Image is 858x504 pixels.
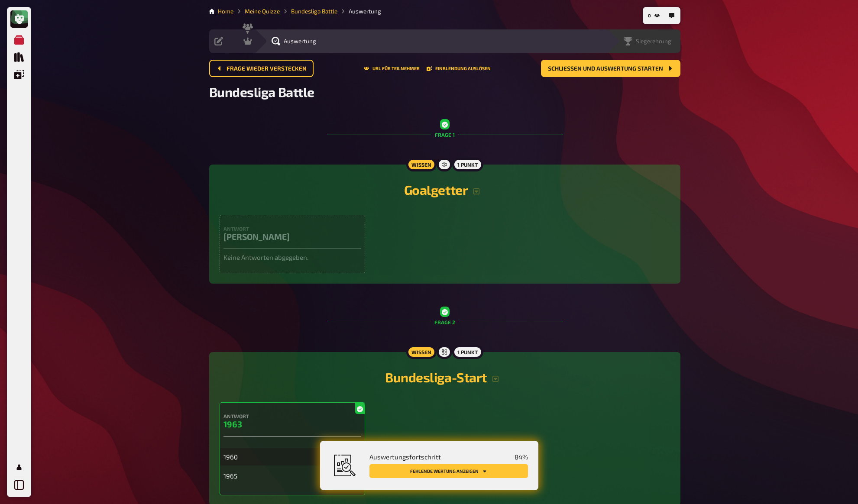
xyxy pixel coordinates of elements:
a: Meine Quizze [245,8,280,15]
span: Auswertungsfortschritt [369,453,441,461]
h2: Bundesliga-Start [220,369,670,385]
a: Einblendungen [10,66,28,83]
span: 0 [648,13,651,18]
div: 1965 [223,472,316,480]
a: Meine Quizze [10,31,28,48]
li: Auswertung [337,7,381,16]
span: 84 % [515,453,528,461]
div: 1960 [223,453,316,461]
button: 0 [644,9,663,23]
div: Frage 1 [327,110,563,159]
h3: [PERSON_NAME] [223,232,361,242]
h3: 1963 [223,419,361,429]
a: Quiz Sammlung [10,48,28,66]
a: Bundesliga Battle [291,8,337,15]
span: Auswertung [284,38,316,45]
li: Bundesliga Battle [280,7,337,16]
h2: Goalgetter [220,182,670,197]
div: Wissen [406,345,436,359]
div: Frage 2 [327,297,563,347]
span: Bundesliga Battle [209,84,314,100]
button: Frage wieder verstecken [209,60,314,77]
small: 100 % [349,440,359,446]
small: 0 % [321,440,332,446]
small: 0 % [335,440,346,446]
div: Wissen [406,158,436,171]
a: Home [218,8,233,15]
button: Schließen und Auswertung starten [541,60,680,77]
button: Fehlende Wertung anzeigen [369,464,528,478]
h4: Antwort [223,226,361,232]
li: Meine Quizze [233,7,280,16]
button: URL für Teilnehmer [364,66,420,71]
span: Siegerehrung [636,38,671,45]
a: Profil [10,459,28,476]
h4: Antwort [223,413,361,419]
span: Frage wieder verstecken [227,66,307,72]
button: Einblendung auslösen [427,66,491,71]
div: 1 Punkt [452,345,483,359]
div: 1 Punkt [452,158,483,171]
li: Home [218,7,233,16]
p: Keine Antworten abgegeben. [223,252,361,262]
span: Schließen und Auswertung starten [548,66,663,72]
